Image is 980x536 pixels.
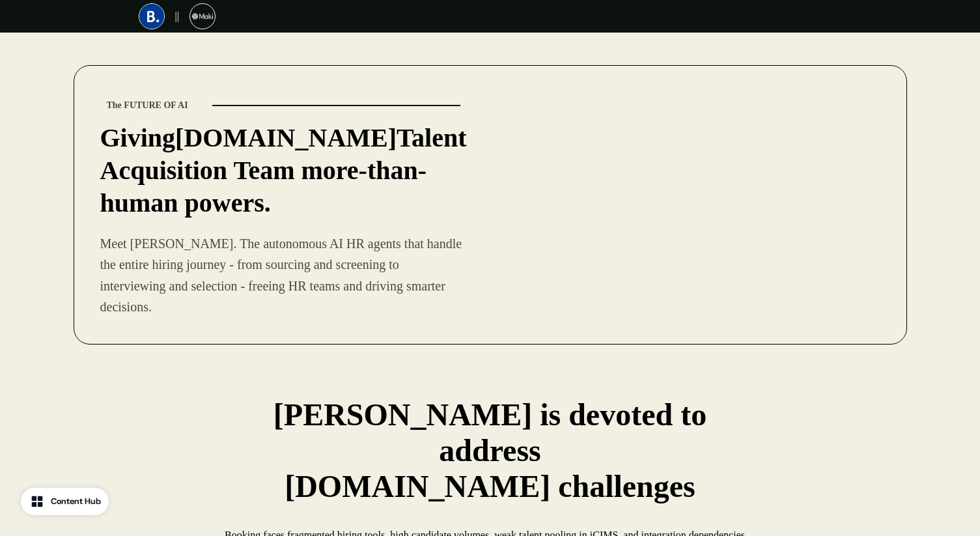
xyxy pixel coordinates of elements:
strong: Giving [100,123,176,152]
button: Content Hub [21,488,109,515]
div: Content Hub [51,495,101,508]
p: Meet [PERSON_NAME]. The autonomous AI HR agents that handle the entire hiring journey - from sour... [100,233,467,318]
p: || [175,8,179,24]
strong: The FUTURE OF AI [107,100,188,110]
p: [PERSON_NAME] is devoted to address [DOMAIN_NAME] challenges [230,397,751,504]
p: [DOMAIN_NAME] [100,122,467,219]
strong: Talent Acquisition Team more-than-human powers. [100,123,467,218]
